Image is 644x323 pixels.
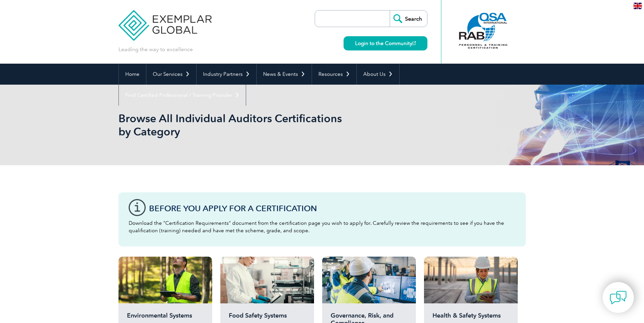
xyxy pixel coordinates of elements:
[610,289,627,306] img: contact-chat.png
[119,64,146,85] a: Home
[119,85,246,106] a: Find Certified Professional / Training Provider
[390,10,427,27] input: Search
[118,112,379,138] h1: Browse All Individual Auditors Certifications by Category
[312,64,356,85] a: Resources
[412,41,416,45] img: open_square.png
[257,64,312,85] a: News & Events
[197,64,256,85] a: Industry Partners
[357,64,399,85] a: About Us
[633,3,642,9] img: en
[344,36,427,50] a: Login to the Community
[149,204,516,213] h3: Before You Apply For a Certification
[146,64,196,85] a: Our Services
[129,219,516,234] p: Download the “Certification Requirements” document from the certification page you wish to apply ...
[118,46,193,53] p: Leading the way to excellence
